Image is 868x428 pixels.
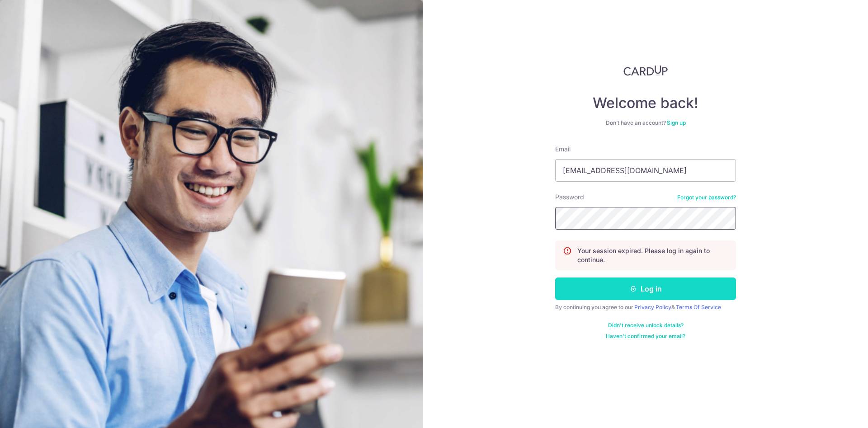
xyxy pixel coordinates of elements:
[608,322,684,329] a: Didn't receive unlock details?
[555,94,736,112] h4: Welcome back!
[555,159,736,182] input: Enter your Email
[555,119,736,127] div: Don’t have an account?
[555,304,736,311] div: By continuing you agree to our &
[634,304,671,310] a: Privacy Policy
[623,65,668,76] img: CardUp Logo
[606,333,685,340] a: Haven't confirmed your email?
[677,194,736,201] a: Forgot your password?
[577,246,728,264] p: Your session expired. Please log in again to continue.
[667,119,686,126] a: Sign up
[555,193,584,202] label: Password
[555,145,571,154] label: Email
[676,304,721,310] a: Terms Of Service
[555,277,736,300] button: Log in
